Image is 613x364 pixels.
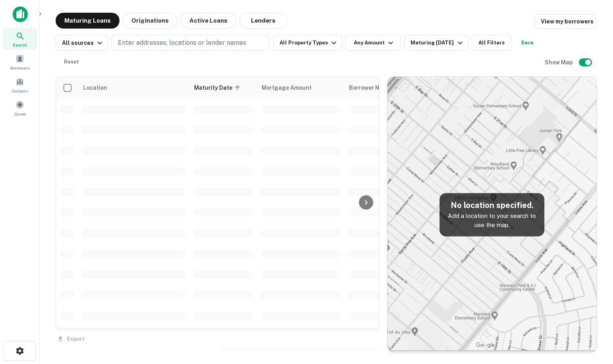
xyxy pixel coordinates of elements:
[404,35,468,51] button: Maturing [DATE]
[262,83,322,92] span: Mortgage Amount
[545,58,574,67] h6: Show Map
[573,300,613,339] iframe: Chat Widget
[446,211,538,230] p: Add a location to your search to use the map.
[344,77,432,99] th: Borrower Name
[62,38,104,48] div: All sources
[446,199,538,211] h5: No location specified.
[59,54,84,70] button: Reset
[181,13,236,29] button: Active Loans
[515,35,540,51] button: Save your search to get updates of matches that match your search criteria.
[78,77,189,99] th: Location
[273,35,342,51] button: All Property Types
[189,77,257,99] th: Maturity Date
[13,42,27,48] span: Search
[111,35,270,51] button: Enter addresses, locations or lender names
[345,35,401,51] button: Any Amount
[534,14,597,29] a: View my borrowers
[10,65,29,71] span: Borrowers
[118,38,246,48] p: Enter addresses, locations or lender names
[123,13,177,29] button: Originations
[411,38,465,48] div: Maturing [DATE]
[472,35,511,51] button: All Filters
[56,13,120,29] button: Maturing Loans
[194,83,243,92] span: Maturity Date
[349,83,391,92] span: Borrower Name
[2,74,37,96] a: Contacts
[387,77,597,352] img: map-placeholder.webp
[239,13,287,29] button: Lenders
[2,51,37,73] a: Borrowers
[257,77,344,99] th: Mortgage Amount
[14,111,26,117] span: Saved
[12,88,28,94] span: Contacts
[2,97,37,119] a: Saved
[83,83,107,92] span: Location
[56,35,108,51] button: All sources
[2,28,37,50] a: Search
[13,6,28,22] img: capitalize-icon.png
